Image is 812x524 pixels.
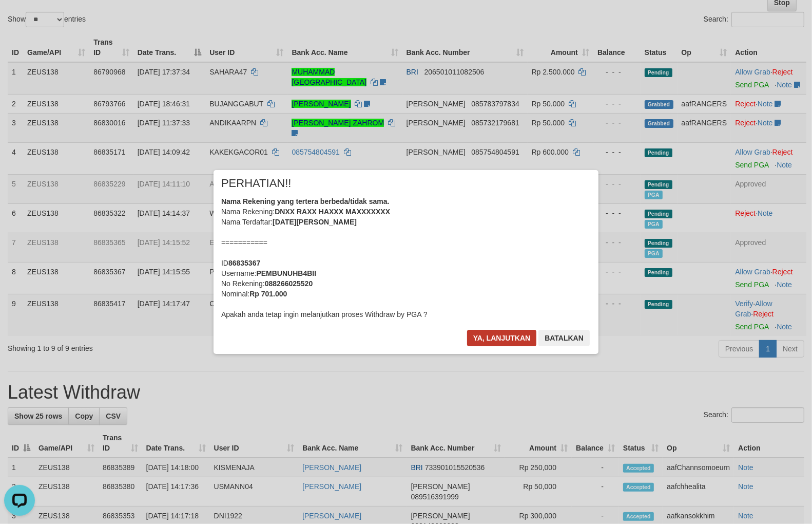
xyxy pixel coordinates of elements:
[467,330,537,346] button: Ya, lanjutkan
[273,218,357,226] b: [DATE][PERSON_NAME]
[256,269,316,277] b: PEMBUNUHB4BII
[538,330,590,346] button: Batalkan
[228,259,260,267] b: 86835367
[4,4,35,35] button: Open LiveChat chat widget
[265,279,313,288] b: 088266025520
[249,290,287,298] b: Rp 701.000
[275,208,390,216] b: DNXX RAXX HAXXX MAXXXXXXX
[221,196,591,320] div: Nama Rekening: Nama Terdaftar: =========== ID Username: No Rekening: Nominal: Apakah anda tetap i...
[221,178,292,189] span: PERHATIAN!!
[221,197,390,205] b: Nama Rekening yang tertera berbeda/tidak sama.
